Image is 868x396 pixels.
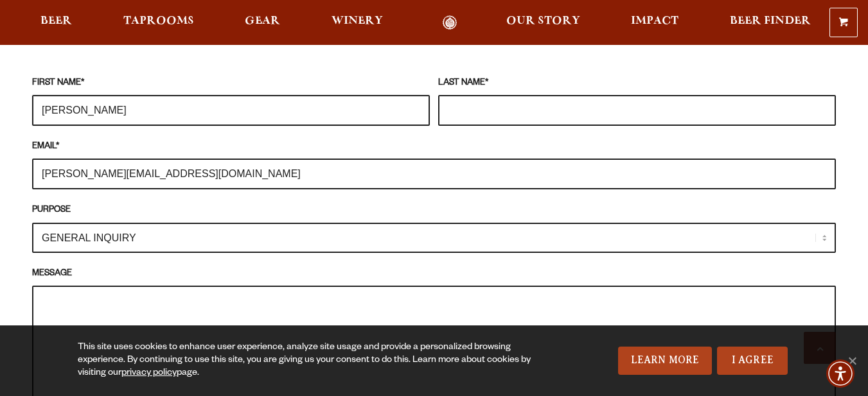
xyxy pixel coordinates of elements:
[81,79,84,88] abbr: required
[826,359,855,388] div: Accessibility Menu
[32,267,836,281] label: MESSAGE
[438,76,836,90] label: LAST NAME
[498,15,589,30] a: Our Story
[323,15,391,30] a: Winery
[722,15,819,30] a: Beer Finder
[32,76,430,90] label: FIRST NAME
[717,347,788,375] a: I Agree
[121,368,177,379] a: privacy policy
[123,16,194,26] span: Taprooms
[332,16,383,26] span: Winery
[730,16,811,26] span: Beer Finder
[245,16,280,26] span: Gear
[78,341,560,380] div: This site uses cookies to enhance user experience, analyze site usage and provide a personalized ...
[618,347,713,375] a: Learn More
[56,142,59,151] abbr: required
[115,15,202,30] a: Taprooms
[506,16,580,26] span: Our Story
[32,140,836,154] label: EMAIL
[40,16,72,26] span: Beer
[32,203,836,218] label: PURPOSE
[485,79,488,88] abbr: required
[236,15,288,30] a: Gear
[623,15,687,30] a: Impact
[631,16,678,26] span: Impact
[32,15,80,30] a: Beer
[426,15,474,30] a: Odell Home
